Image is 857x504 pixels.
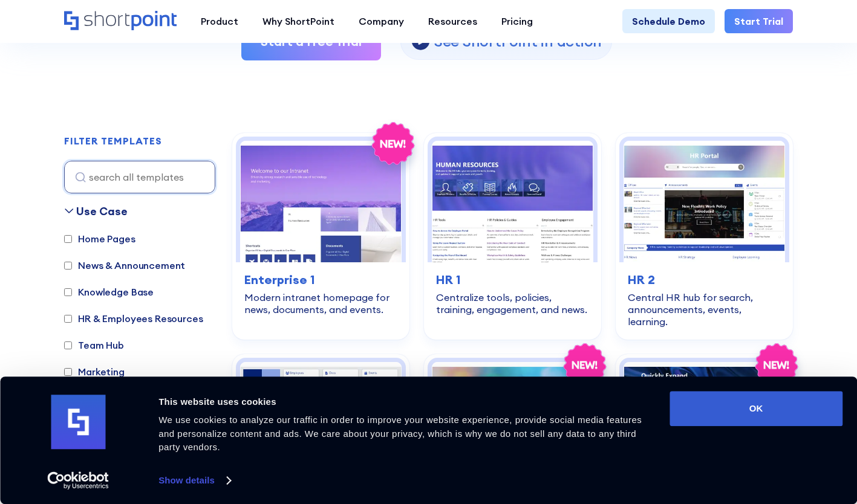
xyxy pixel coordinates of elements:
[489,9,545,33] a: Pricing
[64,341,72,349] input: Team Hub
[639,364,857,504] iframe: Chat Widget
[64,285,154,299] label: Knowledge Base
[501,14,533,28] div: Pricing
[64,368,72,376] input: Marketing
[624,141,785,262] img: HR 2 - HR Intranet Portal: Central HR hub for search, announcements, events, learning.
[158,415,642,452] span: We use cookies to analyze our traffic in order to improve your website experience, provide social...
[262,14,334,28] div: Why ShortPoint
[432,141,593,262] img: HR 1 – Human Resources Template: Centralize tools, policies, training, engagement, and news.
[628,291,781,328] div: Central HR hub for search, announcements, events, learning.
[158,471,230,489] a: Show details
[622,9,715,33] a: Schedule Demo
[244,271,397,289] h3: Enterprise 1
[76,203,128,219] div: Use Case
[189,9,250,33] a: Product
[416,9,489,33] a: Resources
[250,9,347,33] a: Why ShortPoint
[64,288,72,296] input: Knowledge Base
[158,395,656,409] div: This website uses cookies
[64,262,72,270] input: News & Announcement
[725,9,793,33] a: Start Trial
[201,14,238,28] div: Product
[670,391,842,426] button: OK
[64,161,215,193] input: search all templates
[244,291,397,315] div: Modern intranet homepage for news, documents, and events.
[240,362,402,483] img: HR 3 – HR Intranet Template: All‑in‑one space for news, events, and documents.
[436,291,589,315] div: Centralize tools, policies, training, engagement, and news.
[428,14,477,28] div: Resources
[616,133,793,340] a: HR 2 - HR Intranet Portal: Central HR hub for search, announcements, events, learning.HR 2Central...
[64,231,135,246] label: Home Pages
[432,362,593,483] img: HR 4 – SharePoint HR Intranet Template: Streamline news, policies, training, events, and workflow...
[51,395,105,450] img: logo
[64,315,72,323] input: HR & Employees Resources
[436,271,589,289] h3: HR 1
[232,133,409,340] a: Enterprise 1 – SharePoint Homepage Design: Modern intranet homepage for news, documents, and even...
[624,362,785,483] img: HR 5 – Human Resource Template: Modern hub for people, policies, events, and tools.
[64,311,203,326] label: HR & Employees Resources
[64,11,177,31] a: Home
[347,9,416,33] a: Company
[240,141,402,262] img: Enterprise 1 – SharePoint Homepage Design: Modern intranet homepage for news, documents, and events.
[64,258,185,273] label: News & Announcement
[25,471,131,489] a: Usercentrics Cookiebot - opens in a new window
[628,271,781,289] h3: HR 2
[359,14,404,28] div: Company
[64,364,125,379] label: Marketing
[64,235,72,243] input: Home Pages
[424,133,601,340] a: HR 1 – Human Resources Template: Centralize tools, policies, training, engagement, and news.HR 1C...
[64,136,161,147] h2: FILTER TEMPLATES
[64,338,124,352] label: Team Hub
